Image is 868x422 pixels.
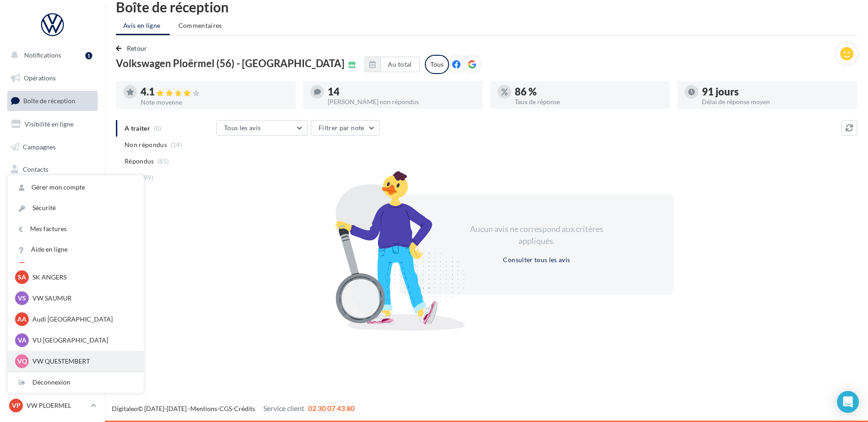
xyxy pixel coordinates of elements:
span: Notifications [24,51,61,59]
span: VQ [17,357,27,366]
a: VP VW PLOERMEL [7,397,98,414]
a: Crédits [234,405,255,412]
span: (99) [142,174,153,181]
span: Retour [127,44,147,52]
div: Délai de réponse moyen [702,99,850,105]
p: Audi [GEOGRAPHIC_DATA] [32,315,133,324]
span: AA [17,315,26,324]
a: Contacts [5,160,99,179]
span: Opérations [24,74,56,82]
a: Médiathèque [5,183,99,202]
button: Au total [365,57,420,72]
button: Au total [380,57,420,72]
p: VW PLOERMEL [26,401,87,410]
div: Open Intercom Messenger [837,391,859,413]
a: Visibilité en ligne [5,115,99,134]
p: VW QUESTEMBERT [32,357,133,366]
div: Taux de réponse [515,99,663,105]
button: Retour [116,43,151,54]
a: Boîte de réception [5,91,99,111]
span: Visibilité en ligne [25,120,73,128]
a: Gérer mon compte [8,177,144,198]
span: (14) [171,141,182,148]
div: Aucun avis ne correspond aux critères appliqués. [458,223,615,247]
span: Non répondus [125,140,167,149]
div: 4.1 [141,87,288,97]
div: Note moyenne [141,99,288,105]
button: Notifications 1 [5,46,96,65]
a: PLV et print personnalisable [5,228,99,255]
span: Campagnes [23,142,56,150]
span: (85) [157,158,169,165]
a: Opérations [5,69,99,88]
p: VW SAUMUR [32,294,133,303]
div: 14 [328,87,476,97]
span: Tous [125,173,138,182]
span: Service client [263,404,304,412]
a: Sécurité [8,198,144,218]
a: CGS [220,405,232,412]
span: Boîte de réception [23,97,75,105]
div: [PERSON_NAME] non répondus [328,99,476,105]
p: VU [GEOGRAPHIC_DATA] [32,336,133,345]
span: VA [18,336,26,345]
span: Tous les avis [224,124,261,132]
span: Contacts [23,165,48,173]
div: Tous [425,55,449,74]
div: 1 [85,52,92,59]
a: Campagnes DataOnDemand [5,258,99,285]
button: Filtrer par note [311,120,380,136]
span: Commentaires [178,21,222,29]
a: Mes factures [8,219,144,239]
a: Calendrier [5,206,99,225]
div: Déconnexion [8,372,144,393]
span: VS [18,294,26,303]
div: 86 % [515,87,663,97]
span: 02 30 07 43 80 [308,404,355,412]
span: © [DATE]-[DATE] - - - [112,405,355,412]
div: 91 jours [702,87,850,97]
a: Digitaleo [112,405,138,412]
span: Répondus [125,157,154,166]
span: VP [12,401,21,410]
a: Mentions [190,405,217,412]
p: SK ANGERS [32,273,133,282]
a: Campagnes [5,137,99,157]
button: Consulter tous les avis [499,254,574,265]
span: Volkswagen Ploërmel (56) - [GEOGRAPHIC_DATA] [116,58,345,69]
a: Aide en ligne [8,239,144,260]
span: SA [18,273,26,282]
button: Tous les avis [216,120,308,136]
